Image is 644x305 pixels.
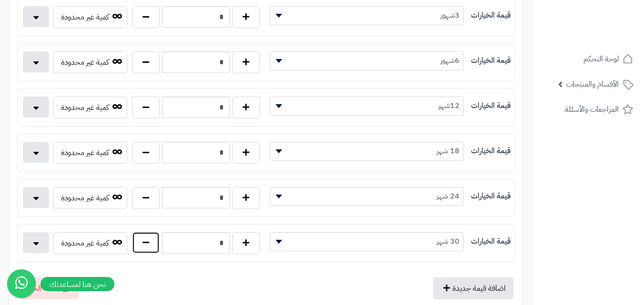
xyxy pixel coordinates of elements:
[270,51,464,70] span: 6شهور
[471,55,511,66] label: قيمة الخيارات
[270,142,464,161] span: 18 شهر
[270,187,464,206] span: 24 شهر
[565,103,619,116] span: المراجعات والأسئلة
[471,191,511,202] label: قيمة الخيارات
[270,234,463,248] span: 30 شهر
[270,144,463,158] span: 18 شهر
[471,100,511,111] label: قيمة الخيارات
[583,52,619,66] span: لوحة التحكم
[538,48,638,70] a: لوحة التحكم
[471,10,511,21] label: قيمة الخيارات
[433,277,513,299] button: اضافة قيمة جديدة
[270,189,463,203] span: 24 شهر
[566,78,619,91] span: الأقسام والمنتجات
[270,6,464,25] span: 3شهور
[471,236,511,247] label: قيمة الخيارات
[270,53,463,68] span: 6شهور
[270,8,463,22] span: 3شهور
[270,232,464,251] span: 30 شهر
[471,146,511,157] label: قيمة الخيارات
[270,98,463,113] span: 12شهر
[270,97,464,116] span: 12شهر
[538,98,638,121] a: المراجعات والأسئلة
